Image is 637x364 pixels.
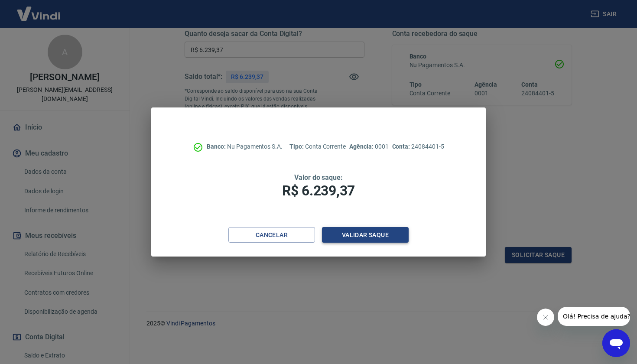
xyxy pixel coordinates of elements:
[207,142,283,151] p: Nu Pagamentos S.A.
[537,309,554,326] iframe: Fechar mensagem
[602,329,630,357] iframe: Botão para abrir a janela de mensagens
[392,142,444,151] p: 24084401-5
[558,307,630,326] iframe: Mensagem da empresa
[349,142,388,151] p: 0001
[289,143,305,150] span: Tipo:
[228,227,315,243] button: Cancelar
[5,6,73,13] span: Olá! Precisa de ajuda?
[289,142,346,151] p: Conta Corrente
[282,182,355,199] span: R$ 6.239,37
[322,227,409,243] button: Validar saque
[294,173,343,182] span: Valor do saque:
[349,143,375,150] span: Agência:
[392,143,412,150] span: Conta:
[207,143,227,150] span: Banco:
